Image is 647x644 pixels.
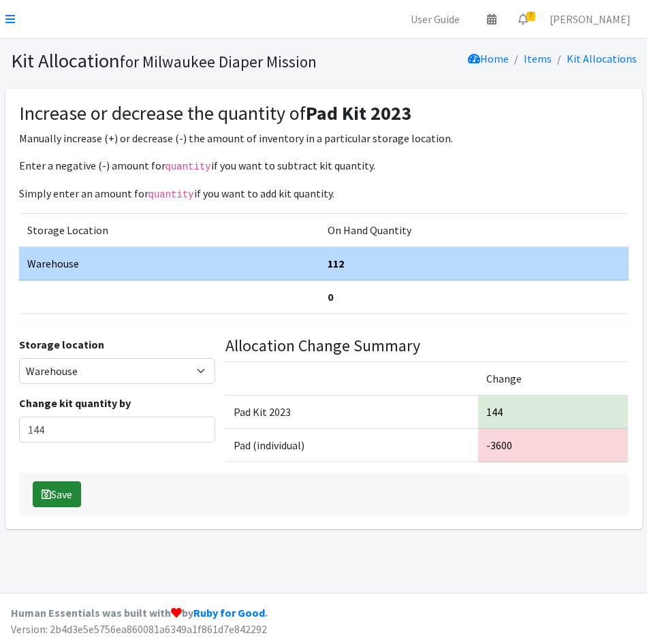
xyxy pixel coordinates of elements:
[19,130,629,146] p: Manually increase (+) or decrease (-) the amount of inventory in a particular storage location.
[120,52,317,71] small: for Milwaukee Diaper Mission
[478,395,628,428] td: 144
[33,481,81,507] button: Save
[225,336,629,356] h4: Allocation Change Summary
[19,247,319,280] td: Warehouse
[328,290,333,304] strong: 0
[567,52,637,65] a: Kit Allocations
[468,52,509,65] a: Home
[11,622,267,636] span: Version: 2b4d3e5e5756ea860081a6349a1f861d7e842292
[19,214,319,247] td: Storage Location
[507,5,539,33] a: 7
[11,606,268,619] strong: Human Essentials was built with by .
[400,5,471,33] a: User Guide
[539,5,642,33] a: [PERSON_NAME]
[19,185,629,202] p: Simply enter an amount for if you want to add kit quantity.
[148,189,194,200] code: quantity
[225,395,478,428] td: Pad Kit 2023
[11,49,319,73] h1: Kit Allocation
[193,606,265,619] a: Ruby for Good
[19,336,104,353] label: Storage location
[19,395,131,411] label: Change kit quantity by
[19,102,629,125] h3: Increase or decrease the quantity of
[478,428,628,462] td: -3600
[165,161,211,172] code: quantity
[524,52,552,65] a: Items
[225,428,478,462] td: Pad (individual)
[306,101,411,125] strong: Pad Kit 2023
[478,361,628,395] td: Change
[319,214,629,247] td: On Hand Quantity
[328,257,344,270] strong: 112
[526,12,535,21] span: 7
[19,157,629,174] p: Enter a negative (-) amount for if you want to subtract kit quantity.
